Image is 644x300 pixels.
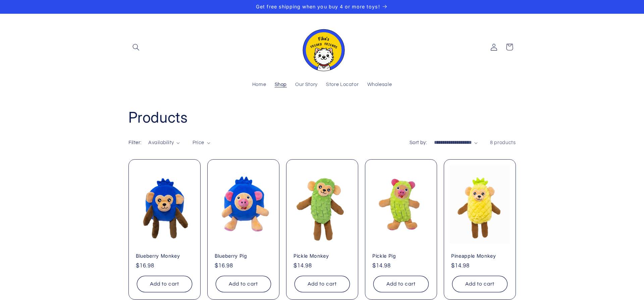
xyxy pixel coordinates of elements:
span: Store Locator [326,82,359,88]
button: Add to cart [137,276,192,292]
a: Pickle Pig [372,253,430,259]
button: Add to cart [452,276,507,292]
button: Add to cart [216,276,271,292]
summary: Availability (0 selected) [148,139,180,146]
a: Fika's Freaky Friends [296,20,348,74]
span: Wholesale [367,82,392,88]
a: Blueberry Pig [215,253,272,259]
summary: Price [193,139,210,146]
h2: Filter: [128,139,142,146]
span: 8 products [490,140,516,145]
a: Pickle Monkey [293,253,351,259]
span: Price [193,140,204,145]
h1: Products [128,108,516,127]
span: Availability [148,140,174,145]
span: Shop [275,82,287,88]
a: Home [248,78,270,92]
a: Shop [270,78,291,92]
a: Our Story [291,78,322,92]
a: Store Locator [322,78,363,92]
a: Wholesale [363,78,396,92]
label: Sort by: [410,140,427,145]
a: Blueberry Monkey [136,253,193,259]
img: Fika's Freaky Friends [299,23,345,71]
summary: Search [128,39,144,55]
span: Our Story [295,82,318,88]
a: Pineapple Monkey [451,253,508,259]
button: Add to cart [373,276,429,292]
span: Get free shipping when you buy 4 or more toys! [256,4,380,9]
span: Home [252,82,266,88]
button: Add to cart [294,276,350,292]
